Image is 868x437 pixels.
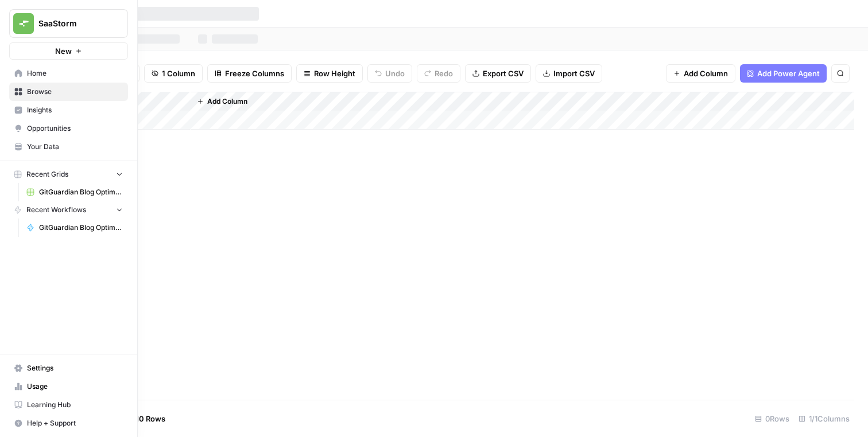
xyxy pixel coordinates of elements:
span: Undo [385,68,405,79]
div: 1/1 Columns [794,409,854,428]
span: Recent Workflows [26,205,86,215]
button: Freeze Columns [207,64,292,83]
button: New [9,42,128,60]
span: 1 Column [162,68,195,79]
button: Add Power Agent [740,64,827,83]
a: Settings [9,359,128,377]
a: Your Data [9,138,128,156]
button: Recent Workflows [9,201,128,219]
button: Row Height [296,64,363,83]
button: Add Column [666,64,735,83]
button: Add Column [192,94,252,109]
span: Add Power Agent [757,68,820,79]
span: Redo [435,68,453,79]
span: Add Column [207,96,247,107]
span: Opportunities [27,123,123,134]
span: Home [27,68,123,79]
span: GitGuardian Blog Optimisation Workflow [39,223,123,233]
a: Opportunities [9,119,128,138]
span: Browse [27,87,123,97]
span: GitGuardian Blog Optimisation [39,187,123,197]
button: Help + Support [9,414,128,432]
img: SaaStorm Logo [13,13,34,34]
span: SaaStorm [38,18,108,29]
span: Row Height [314,68,355,79]
a: Learning Hub [9,396,128,414]
button: Export CSV [465,64,531,83]
span: Usage [27,381,123,392]
button: Undo [367,64,412,83]
span: Export CSV [483,68,524,79]
a: Insights [9,101,128,119]
span: Your Data [27,142,123,152]
button: Import CSV [536,64,602,83]
span: Settings [27,363,123,373]
button: Recent Grids [9,166,128,183]
a: Browse [9,83,128,101]
span: Add Column [684,68,728,79]
span: New [55,45,72,57]
a: GitGuardian Blog Optimisation Workflow [21,219,128,237]
span: Add 10 Rows [119,413,165,424]
div: 0 Rows [750,409,794,428]
a: Usage [9,377,128,396]
a: Home [9,64,128,83]
span: Help + Support [27,418,123,428]
span: Import CSV [553,68,595,79]
button: Workspace: SaaStorm [9,9,128,38]
button: Redo [417,64,460,83]
span: Learning Hub [27,400,123,410]
span: Insights [27,105,123,115]
a: GitGuardian Blog Optimisation [21,183,128,201]
button: 1 Column [144,64,203,83]
span: Freeze Columns [225,68,284,79]
span: Recent Grids [26,169,68,180]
